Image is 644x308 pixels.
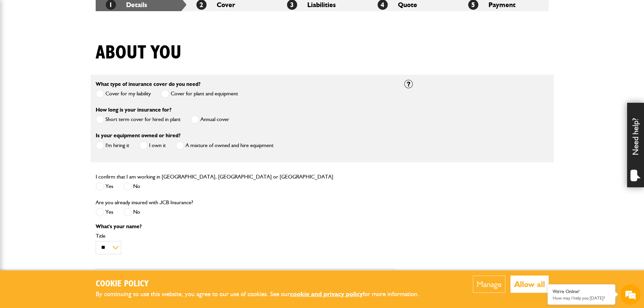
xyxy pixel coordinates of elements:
button: Manage [473,276,505,293]
label: I confirm that I am working in [GEOGRAPHIC_DATA], [GEOGRAPHIC_DATA] or [GEOGRAPHIC_DATA] [96,174,333,180]
p: How may I help you today? [553,295,610,301]
label: What type of insurance cover do you need? [96,81,200,87]
a: cookie and privacy policy [290,290,363,298]
label: How long is your insurance for? [96,107,171,113]
div: Need help? [627,103,644,187]
label: Title [96,233,394,239]
label: Annual cover [191,115,229,124]
label: No [123,208,140,216]
label: Short term cover for hired in plant [96,115,181,124]
label: A mixture of owned and hire equipment [176,141,273,150]
label: Yes [96,208,113,216]
h2: Cookie Policy [96,279,430,289]
label: Are you already insured with JCB Insurance? [96,200,193,205]
p: What's your name? [96,224,394,229]
label: I own it [139,141,166,150]
h1: About you [96,42,182,64]
div: We're Online! [553,289,610,294]
label: I'm hiring it [96,141,129,150]
label: Yes [96,182,113,191]
label: Is your equipment owned or hired? [96,133,181,138]
label: No [123,182,140,191]
label: Cover for plant and equipment [161,90,238,98]
button: Allow all [510,276,549,293]
label: Cover for my liability [96,90,151,98]
p: By continuing to use this website, you agree to our use of cookies. See our for more information. [96,289,430,300]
